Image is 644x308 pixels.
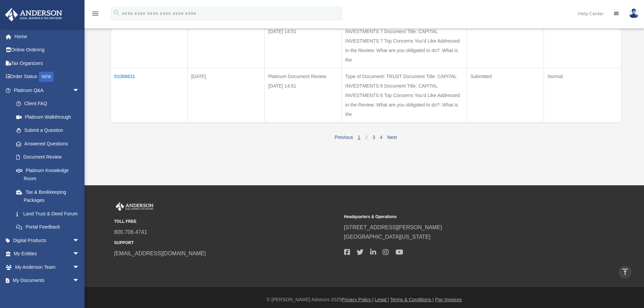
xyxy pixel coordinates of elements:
[265,68,342,123] td: Platinum Document Review [DATE] 14:51
[114,218,339,225] small: TOLL FREE
[629,8,639,18] img: User Pic
[5,274,90,287] a: My Documentsarrow_drop_down
[344,213,569,220] small: Headquarters & Operations
[387,135,397,140] a: Next
[73,247,86,261] span: arrow_drop_down
[344,224,442,230] a: [STREET_ADDRESS][PERSON_NAME]
[73,274,86,288] span: arrow_drop_down
[85,295,644,304] div: © [PERSON_NAME] Advisors 2025
[358,135,360,140] a: 1
[5,30,90,43] a: Home
[9,110,86,124] a: Platinum Walkthrough
[9,97,86,111] a: Client FAQ
[91,9,99,18] i: menu
[335,135,353,140] a: Previous
[265,14,342,68] td: Platinum Document Review [DATE] 14:51
[113,9,120,17] i: search
[111,68,188,123] td: 01088631
[9,137,83,150] a: Answered Questions
[435,297,462,302] a: Pay Invoices
[114,202,155,211] img: Anderson Advisors Platinum Portal
[114,251,206,256] a: [EMAIL_ADDRESS][DOMAIN_NAME]
[188,68,265,123] td: [DATE]
[9,164,86,185] a: Platinum Knowledge Room
[341,297,374,302] a: Privacy Policy |
[365,135,368,140] a: 2
[73,234,86,247] span: arrow_drop_down
[390,297,434,302] a: Terms & Conditions |
[39,72,54,82] div: NEW
[73,260,86,274] span: arrow_drop_down
[5,43,90,57] a: Online Ordering
[5,84,86,97] a: Platinum Q&Aarrow_drop_down
[342,14,467,68] td: Type of Document: TRUST Document Title: CAPITAL INVESTMENTS 7 Document Title: CAPITAL INVESTMENTS...
[9,150,86,164] a: Document Review
[375,297,389,302] a: Legal |
[9,124,86,137] a: Submit a Question
[5,260,90,274] a: My Anderson Teamarrow_drop_down
[373,135,375,140] a: 3
[114,229,147,235] a: 800.706.4741
[73,84,86,97] span: arrow_drop_down
[618,265,632,279] a: vertical_align_top
[9,185,86,207] a: Tax & Bookkeeping Packages
[91,12,99,18] a: menu
[5,70,90,84] a: Order StatusNEW
[5,56,90,70] a: Tax Organizers
[544,68,621,123] td: Normal
[467,68,544,123] td: Submitted
[342,68,467,123] td: Type of Document: TRUST Document Title: CAPITAL INVESTMENTS 6 Document Title: CAPITAL INVESTMENTS...
[467,14,544,68] td: Submitted
[3,8,64,21] img: Anderson Advisors Platinum Portal
[5,247,90,261] a: My Entitiesarrow_drop_down
[380,135,383,140] a: 4
[544,14,621,68] td: Normal
[621,268,629,276] i: vertical_align_top
[111,14,188,68] td: 01088633
[344,234,431,240] a: [GEOGRAPHIC_DATA][US_STATE]
[114,239,339,246] small: SUPPORT
[9,220,86,234] a: Portal Feedback
[5,234,90,247] a: Digital Productsarrow_drop_down
[188,14,265,68] td: [DATE]
[9,207,86,220] a: Land Trust & Deed Forum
